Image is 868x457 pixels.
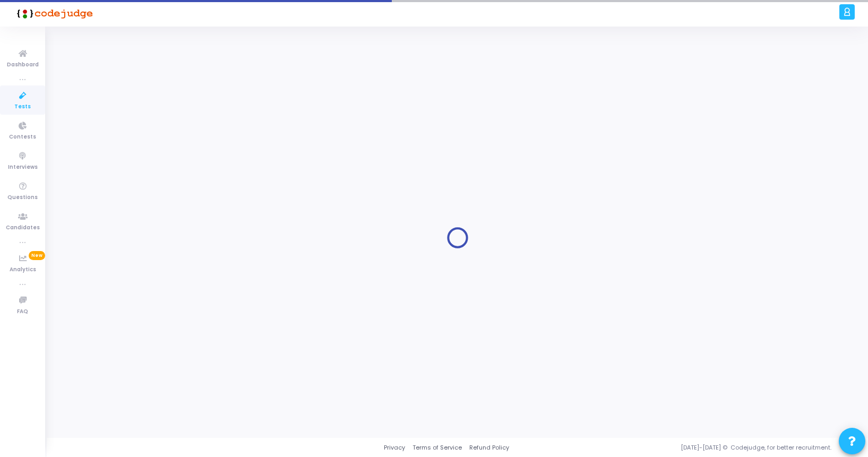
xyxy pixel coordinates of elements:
span: Contests [9,133,36,142]
span: Questions [7,193,38,202]
span: New [29,251,45,260]
a: Privacy [384,443,405,452]
span: Analytics [10,265,36,274]
span: FAQ [17,307,28,316]
a: Terms of Service [412,443,462,452]
span: Tests [14,102,31,111]
a: Refund Policy [469,443,509,452]
span: Candidates [6,223,40,232]
img: logo [13,3,93,24]
span: Dashboard [7,61,39,70]
div: [DATE]-[DATE] © Codejudge, for better recruitment. [509,443,855,452]
span: Interviews [8,163,38,172]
